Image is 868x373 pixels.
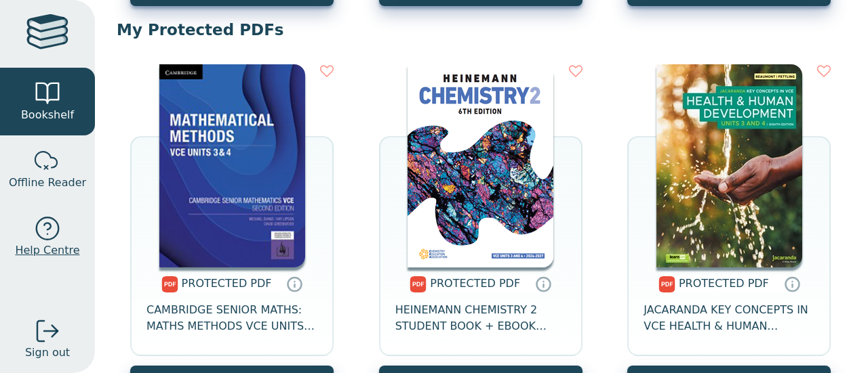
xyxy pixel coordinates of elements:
img: pdf.svg [161,276,178,292]
a: Protected PDFs cannot be printed, copied or shared. They can be accessed online through Education... [784,276,800,292]
img: c5684ea3-8719-40ee-8c06-bb103d5c1e9e.jpg [656,64,802,267]
p: My Protected PDFs [117,20,846,40]
span: Help Centre [15,242,79,259]
span: Sign out [25,345,70,361]
a: Protected PDFs cannot be printed, copied or shared. They can be accessed online through Education... [535,276,551,292]
span: PROTECTED PDF [182,277,272,290]
img: pdf.svg [410,276,427,292]
span: PROTECTED PDF [430,277,520,290]
span: JACARANDA KEY CONCEPTS IN VCE HEALTH & HUMAN DEVELOPMENT UNITS 3&4 PRINT & LEARNON EBOOK 8E [644,302,814,334]
img: 2ade6e9b-e419-4e58-ba37-324f8745e23a.jpg [159,64,305,267]
img: 07625a2d-ce25-488e-b616-dc4bba152468.png [408,64,553,267]
span: Bookshelf [21,107,74,123]
a: Protected PDFs cannot be printed, copied or shared. They can be accessed online through Education... [286,276,302,292]
span: CAMBRIDGE SENIOR MATHS: MATHS METHODS VCE UNITS 3&4 [146,302,317,334]
span: Offline Reader [9,175,86,191]
span: PROTECTED PDF [679,277,769,290]
img: pdf.svg [658,276,675,292]
span: HEINEMANN CHEMISTRY 2 STUDENT BOOK + EBOOK WITH ONLINE ASSESSMENT 6E [395,302,566,334]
